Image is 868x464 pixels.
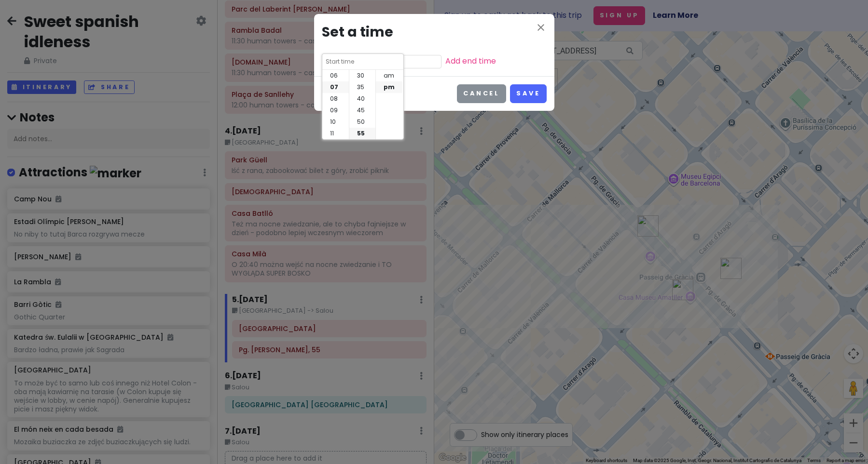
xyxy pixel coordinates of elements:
li: 50 [349,116,375,128]
button: Save [510,84,546,103]
li: 35 [349,81,375,93]
li: 40 [349,93,375,105]
li: 55 [349,128,375,139]
h3: Set a time [322,22,547,43]
button: Cancel [457,84,506,103]
button: Close [535,22,547,35]
input: Start time [325,57,400,66]
li: 10 [322,116,349,128]
i: close [535,22,547,33]
a: Add end time [445,55,496,66]
li: pm [376,81,402,93]
li: 07 [322,81,349,93]
li: 06 [322,70,349,81]
li: 09 [322,105,349,116]
li: am [376,70,402,81]
li: 30 [349,70,375,81]
li: 08 [322,93,349,105]
li: 11 [322,128,349,139]
li: 45 [349,105,375,116]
